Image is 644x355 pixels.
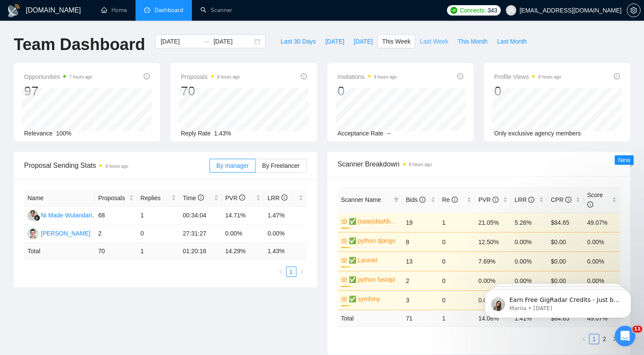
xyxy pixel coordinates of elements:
[338,310,403,327] td: Total
[225,195,246,201] span: PVR
[287,267,296,276] a: 1
[181,72,240,82] span: Proposals
[458,37,487,46] span: This Month
[402,213,438,232] td: 19
[24,83,92,99] div: 97
[144,73,150,79] span: info-circle
[95,190,137,207] th: Proposals
[478,196,499,203] span: PVR
[24,160,210,171] span: Proposal Sending Stats
[584,232,620,251] td: 0.00%
[181,83,240,99] div: 70
[547,232,583,251] td: $0.00
[264,225,307,243] td: 0.00%
[627,7,640,14] span: setting
[475,232,511,251] td: 12.50%
[276,267,286,277] button: left
[69,75,92,79] time: 7 hours ago
[450,7,457,14] img: upwork-logo.png
[382,37,410,46] span: This Week
[341,276,347,283] span: crown
[144,7,150,13] span: dashboard
[24,243,95,260] td: Total
[439,232,475,251] td: 0
[377,35,415,48] button: This Week
[349,35,377,48] button: [DATE]
[508,7,514,13] span: user
[439,290,475,310] td: 0
[262,162,299,169] span: By Freelancer
[402,310,438,327] td: 71
[28,228,38,239] img: EP
[276,35,320,48] button: Last 30 Days
[589,334,599,344] a: 1
[349,236,397,245] a: ✅ python django
[341,218,347,224] span: crown
[581,336,586,342] span: left
[349,275,397,284] a: ✅ python fastapi
[341,257,347,263] span: crown
[301,73,307,79] span: info-circle
[203,38,210,45] span: to
[618,157,630,163] span: New
[387,130,391,137] span: --
[579,334,589,344] button: left
[409,162,432,167] time: 8 hours ago
[56,130,71,137] span: 100%
[497,37,527,46] span: Last Month
[584,213,620,232] td: 49.07%
[264,243,307,260] td: 1.43 %
[341,196,381,203] span: Scanner Name
[296,267,307,277] button: right
[222,243,264,260] td: 14.29 %
[493,197,499,203] span: info-circle
[198,195,204,201] span: info-circle
[610,334,620,344] li: Next Page
[105,164,128,169] time: 8 hours ago
[299,269,304,274] span: right
[494,130,581,137] span: Only exclusive agency members
[439,310,475,327] td: 1
[28,229,90,236] a: EP[PERSON_NAME]
[420,37,448,46] span: Last Week
[453,35,492,48] button: This Month
[406,196,425,203] span: Bids
[286,267,296,277] li: 1
[213,37,253,46] input: End date
[460,6,486,15] span: Connects:
[472,271,644,332] iframe: Intercom notifications message
[95,225,137,243] td: 2
[160,37,200,46] input: Start date
[338,130,384,137] span: Acceptance Rate
[14,35,145,55] h1: Team Dashboard
[95,243,137,260] td: 70
[394,197,399,202] span: filter
[320,35,349,48] button: [DATE]
[528,197,534,203] span: info-circle
[278,269,283,274] span: left
[141,193,169,203] span: Replies
[341,296,347,302] span: crown
[137,207,179,225] td: 1
[439,271,475,290] td: 0
[511,251,547,271] td: 0.00%
[203,38,210,45] span: swap-right
[338,159,620,170] span: Scanner Breakdown
[494,72,561,82] span: Profile Views
[98,193,127,203] span: Proposals
[276,267,286,277] li: Previous Page
[515,196,534,203] span: LRR
[547,251,583,271] td: $0.00
[137,225,179,243] td: 0
[341,238,347,244] span: crown
[402,232,438,251] td: 8
[612,336,617,342] span: right
[579,334,589,344] li: Previous Page
[325,37,344,46] span: [DATE]
[41,210,92,220] div: Ni Made Wulandari
[599,334,610,344] li: 2
[492,35,531,48] button: Last Month
[34,215,40,221] img: gigradar-bm.png
[28,210,38,221] img: NM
